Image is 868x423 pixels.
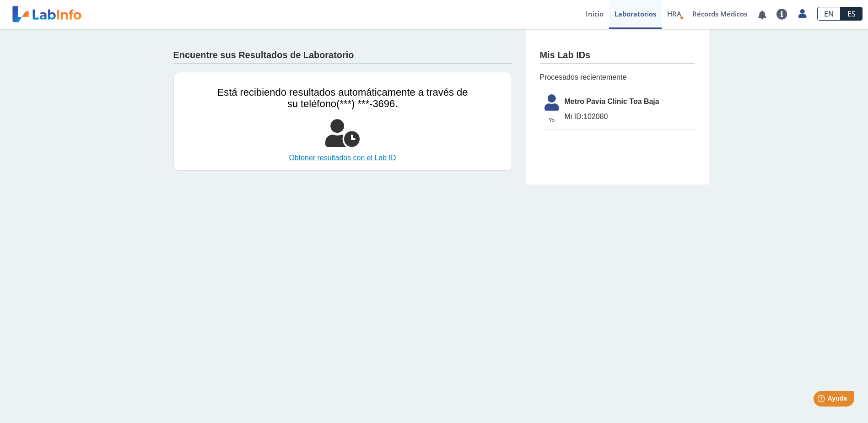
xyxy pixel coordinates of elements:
[540,50,591,61] h4: Mis Lab IDs
[565,113,584,120] span: Mi ID:
[173,50,354,61] h4: Encuentre sus Resultados de Laboratorio
[217,87,468,109] span: Está recibiendo resultados automáticamente a través de su teléfono
[539,116,565,125] span: Yo
[540,72,695,83] span: Procesados recientemente
[217,152,468,163] a: Obtener resultados con el Lab ID
[565,96,695,107] span: Metro Pavia Clinic Toa Baja
[841,7,863,21] a: ES
[787,387,858,413] iframe: Help widget launcher
[667,9,681,18] span: HRA
[817,7,841,21] a: EN
[565,111,695,122] span: 102080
